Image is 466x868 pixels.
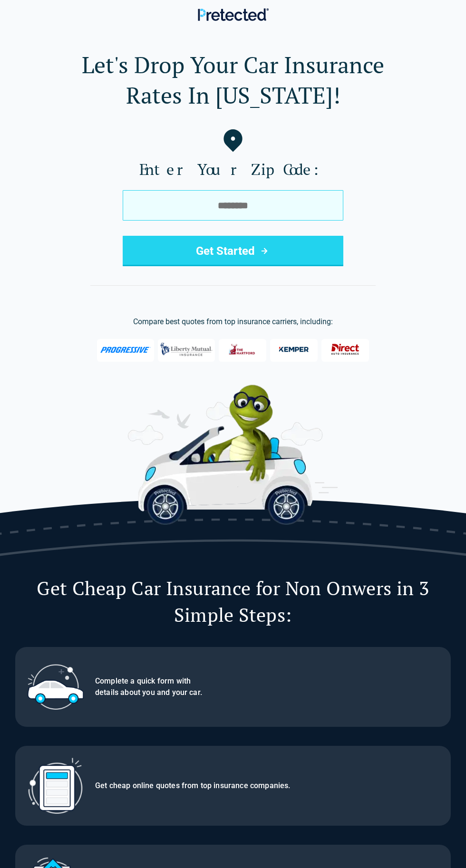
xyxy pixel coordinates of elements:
[223,339,262,359] img: The Hartford
[158,338,215,361] img: Liberty Mutual
[95,675,439,698] p: Complete a quick form with details about you and your car.
[15,575,451,628] h2: Get Cheap Car Insurance for Non Onwers in 3 Simple Steps:
[198,8,269,21] img: Pretected
[27,757,84,814] img: Step 2: Get quotes
[27,658,84,715] img: Step 1: Complete form
[275,339,313,359] img: Kemper
[95,780,439,791] p: Get cheap online quotes from top insurance companies.
[128,385,338,525] img: Perry the Turtle with car
[15,49,451,110] h1: Let's Drop Your Car Insurance Rates In [US_STATE]!
[326,339,364,359] img: Direct General
[100,347,151,353] img: Progressive
[15,160,451,179] label: Enter Your Zip Code:
[123,236,343,266] button: Get Started
[15,316,451,328] p: Compare best quotes from top insurance carriers, including:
